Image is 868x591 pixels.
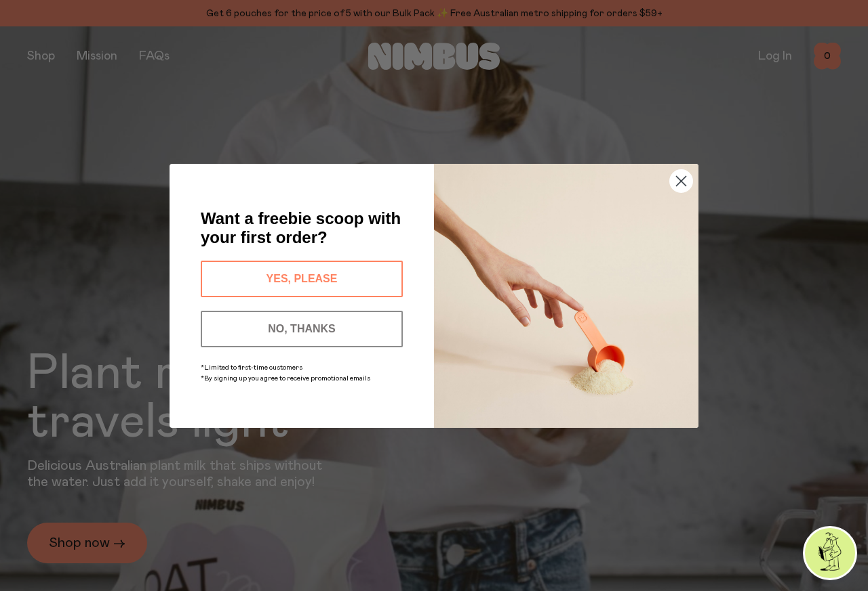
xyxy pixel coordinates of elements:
[669,169,693,193] button: Close dialog
[201,311,403,347] button: NO, THANKS
[805,528,855,578] img: agent
[201,364,302,371] span: *Limited to first-time customers
[434,164,698,428] img: c0d45117-8e62-4a02-9742-374a5db49d45.jpeg
[201,209,401,246] span: Want a freebie scoop with your first order?
[201,375,370,382] span: *By signing up you agree to receive promotional emails
[201,261,403,297] button: YES, PLEASE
